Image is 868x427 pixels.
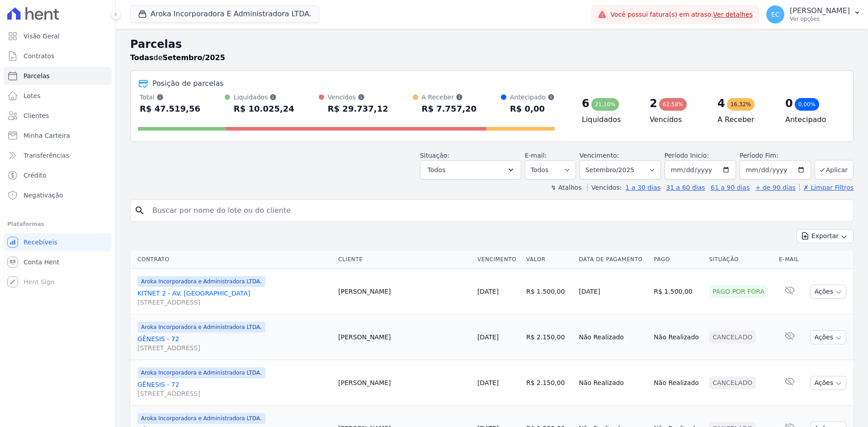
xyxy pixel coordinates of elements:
[137,289,331,307] a: KITNET 2 - AV. [GEOGRAPHIC_DATA][STREET_ADDRESS]
[709,285,768,298] div: Pago por fora
[420,152,449,159] label: Situação:
[24,258,59,267] span: Conta Hent
[4,127,112,145] a: Minha Carteira
[134,205,145,216] i: search
[422,93,476,102] div: A Receber
[7,219,108,230] div: Plataformas
[759,2,868,27] button: EC [PERSON_NAME] Ver opções
[152,78,224,89] div: Posição de parcelas
[771,11,780,18] span: EC
[4,146,112,164] a: Transferências
[650,114,703,125] h4: Vencidos
[740,151,811,160] label: Período Fim:
[790,15,850,23] p: Ver opções
[785,96,793,111] div: 0
[717,96,725,111] div: 4
[790,6,850,15] p: [PERSON_NAME]
[523,269,575,314] td: R$ 1.500,00
[477,288,499,295] a: [DATE]
[137,334,331,352] a: GÊNESIS - 72[STREET_ADDRESS]
[428,164,445,175] span: Todos
[335,250,474,269] th: Cliente
[551,184,581,191] label: ↯ Atalhos
[775,250,804,269] th: E-mail
[582,96,590,111] div: 6
[130,36,854,52] h2: Parcelas
[582,114,635,125] h4: Liquidados
[137,367,265,378] span: Aroka Incorporadora e Administradora LTDA.
[525,152,547,159] label: E-mail:
[130,250,335,269] th: Contrato
[575,269,650,314] td: [DATE]
[799,184,854,191] a: ✗ Limpar Filtros
[24,171,47,180] span: Crédito
[24,71,50,80] span: Parcelas
[420,160,521,179] button: Todos
[650,314,705,360] td: Não Realizado
[587,184,622,191] label: Vencidos:
[24,111,49,120] span: Clientes
[797,229,854,243] button: Exportar
[147,202,849,220] input: Buscar por nome do lote ou do cliente
[4,67,112,85] a: Parcelas
[650,360,705,406] td: Não Realizado
[810,330,846,344] button: Ações
[24,238,57,247] span: Recebíveis
[137,389,331,398] span: [STREET_ADDRESS]
[4,27,112,45] a: Visão Geral
[130,5,319,23] button: Aroka Incorporadora E Administradora LTDA.
[234,93,294,102] div: Liquidados
[705,250,775,269] th: Situação
[713,11,753,18] a: Ver detalhes
[727,98,755,111] div: 16,32%
[580,152,619,159] label: Vencimento:
[24,131,70,140] span: Minha Carteira
[709,331,756,343] div: Cancelado
[575,250,650,269] th: Data de Pagamento
[4,253,112,271] a: Conta Hent
[477,333,499,341] a: [DATE]
[755,184,796,191] a: + de 90 dias
[575,360,650,406] td: Não Realizado
[477,379,499,386] a: [DATE]
[810,376,846,390] button: Ações
[665,152,709,159] label: Período Inicío:
[650,96,657,111] div: 2
[474,250,523,269] th: Vencimento
[24,91,41,100] span: Lotes
[523,314,575,360] td: R$ 2.150,00
[24,52,54,61] span: Contratos
[234,102,294,116] div: R$ 10.025,24
[140,93,200,102] div: Total
[650,250,705,269] th: Pago
[328,102,388,116] div: R$ 29.737,12
[810,285,846,299] button: Ações
[709,376,756,389] div: Cancelado
[523,360,575,406] td: R$ 2.150,00
[659,98,687,111] div: 62,58%
[137,413,265,424] span: Aroka Incorporadora e Administradora LTDA.
[4,87,112,105] a: Lotes
[335,360,474,406] td: [PERSON_NAME]
[137,298,331,307] span: [STREET_ADDRESS]
[510,93,555,102] div: Antecipado
[140,102,200,116] div: R$ 47.519,56
[626,184,660,191] a: 1 a 30 dias
[24,32,60,41] span: Visão Geral
[335,269,474,314] td: [PERSON_NAME]
[785,114,839,125] h4: Antecipado
[4,107,112,125] a: Clientes
[795,98,819,111] div: 0,00%
[4,166,112,184] a: Crédito
[610,10,753,19] span: Você possui fatura(s) em atraso.
[137,322,265,333] span: Aroka Incorporadora e Administradora LTDA.
[666,184,705,191] a: 31 a 60 dias
[4,186,112,204] a: Negativação
[422,102,476,116] div: R$ 7.757,20
[523,250,575,269] th: Valor
[575,314,650,360] td: Não Realizado
[717,114,771,125] h4: A Receber
[137,276,265,287] span: Aroka Incorporadora e Administradora LTDA.
[711,184,750,191] a: 61 a 90 dias
[130,52,225,63] p: de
